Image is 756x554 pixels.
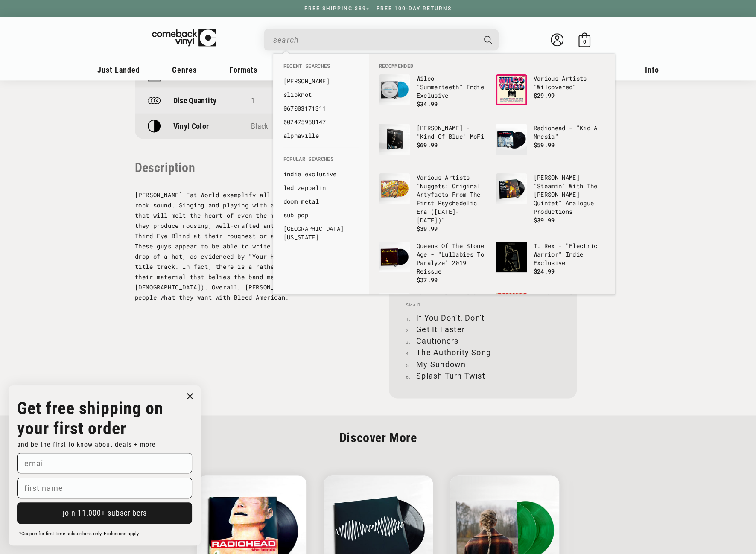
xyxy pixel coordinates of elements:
li: Cautioners [406,335,560,347]
li: default_products: Various Artists - "Wilcovered" [492,70,609,120]
p: Incubus - "Light Grenades" Regular [534,293,604,310]
div: Recent Searches [273,54,369,147]
button: Search [476,29,499,50]
a: 602475958147 [283,118,359,126]
p: Disc Quantity [173,96,217,105]
img: Various Artists - "Nuggets: Original Artyfacts From The First Psychedelic Era (1965-1968)" [379,173,410,204]
p: T. Rex - "Electric Warrior" Indie Exclusive [534,242,604,267]
p: Radiohead - "Kid A Mnesia" [534,124,604,141]
img: Miles Davis - "Kind Of Blue" MoFi [379,124,410,155]
img: The Beatles - "1" [379,293,410,324]
a: Incubus - "Light Grenades" Regular Incubus - "Light Grenades" Regular [496,293,604,334]
li: default_products: The Beatles - "1" [375,289,492,338]
button: Close dialog [184,390,196,402]
span: Side B [406,303,560,308]
li: Splash Turn Twist [406,370,560,381]
span: and be the first to know about deals + more [17,440,156,449]
p: The Beatles - "1" [417,293,487,301]
li: default_products: T. Rex - "Electric Warrior" Indie Exclusive [492,237,609,287]
span: $34.99 [417,100,438,108]
img: T. Rex - "Electric Warrior" Indie Exclusive [496,242,527,272]
span: $37.99 [417,276,438,284]
a: doom metal [283,197,359,206]
p: Wilco - "Summerteeth" Indie Exclusive [417,74,487,100]
a: FREE SHIPPING $89+ | FREE 100-DAY RETURNS [296,6,460,12]
a: sub pop [283,211,359,219]
span: $69.99 [417,141,438,149]
span: Genres [172,65,197,74]
p: Vinyl Color [173,122,209,131]
li: default_products: Radiohead - "Kid A Mnesia" [492,120,609,169]
li: default_products: Queens Of The Stone Age - "Lullabies To Paralyze" 2019 Reissue [375,237,492,289]
p: Various Artists - "Wilcovered" [534,74,604,91]
span: Formats [229,65,257,74]
li: default_suggestions: sub pop [279,208,363,222]
img: Queens Of The Stone Age - "Lullabies To Paralyze" 2019 Reissue [379,242,410,272]
a: Queens Of The Stone Age - "Lullabies To Paralyze" 2019 Reissue Queens Of The Stone Age - "Lullabi... [379,242,487,284]
li: default_products: Various Artists - "Nuggets: Original Artyfacts From The First Psychedelic Era (... [375,169,492,237]
span: $39.99 [534,216,555,224]
span: 0 [583,38,586,45]
p: [PERSON_NAME] - "Steamin' With The [PERSON_NAME] Quintet" Analogue Productions [534,173,604,216]
li: default_suggestions: hotel california [279,222,363,244]
span: Black [251,122,268,131]
a: indie exclusive [283,170,359,178]
img: Wilco - "Summerteeth" Indie Exclusive [379,74,410,105]
img: Various Artists - "Wilcovered" [496,74,527,105]
button: join 11,000+ subscribers [17,502,192,524]
li: default_products: Miles Davis - "Kind Of Blue" MoFi [375,120,492,169]
a: slipknot [283,90,359,99]
li: recent_searches: 602475958147 [279,115,363,129]
a: 067003171311 [283,104,359,113]
li: default_suggestions: indie exclusive [279,167,363,181]
span: Info [645,65,659,74]
p: Description [135,160,368,175]
span: $24.99 [534,267,555,275]
a: Various Artists - "Wilcovered" Various Artists - "Wilcovered" $29.99 [496,74,604,115]
li: default_products: Incubus - "Light Grenades" Regular [492,289,609,338]
span: Just Landed [97,65,140,74]
div: Search [264,29,499,50]
span: [PERSON_NAME] Eat World exemplify all that is the modern radio rock sound. Singing and playing wi... [135,191,366,301]
a: led zeppelin [283,184,359,192]
li: default_products: Miles Davis - "Steamin' With The Miles Davis Quintet" Analogue Productions [492,169,609,229]
li: recent_searches: alphaville [279,129,363,143]
a: alphaville [283,131,359,140]
li: Popular Searches [279,155,363,167]
li: default_suggestions: doom metal [279,195,363,208]
span: $29.99 [534,91,555,99]
span: 1 [251,96,255,105]
li: Recommended [375,62,609,70]
strong: Get free shipping on your first order [17,398,163,438]
a: Miles Davis - "Steamin' With The Miles Davis Quintet" Analogue Productions [PERSON_NAME] - "Steam... [496,173,604,225]
p: Various Artists - "Nuggets: Original Artyfacts From The First Psychedelic Era ([DATE]-[DATE])" [417,173,487,225]
input: email [17,453,192,473]
li: Get It Faster [406,324,560,335]
div: Recommended [369,54,615,294]
li: recent_searches: slipknot [279,88,363,102]
span: $39.99 [417,225,438,233]
span: $59.99 [534,141,555,149]
a: Wilco - "Summerteeth" Indie Exclusive Wilco - "Summerteeth" Indie Exclusive $34.99 [379,74,487,115]
input: When autocomplete results are available use up and down arrows to review and enter to select [273,31,476,49]
li: recent_searches: 067003171311 [279,102,363,115]
span: *Coupon for first-time subscribers only. Exclusions apply. [19,531,140,537]
li: My Sundown [406,358,560,370]
a: The Beatles - "1" The Beatles - "1" [379,293,487,334]
li: Recent Searches [279,62,363,74]
li: default_suggestions: led zeppelin [279,181,363,195]
img: Radiohead - "Kid A Mnesia" [496,124,527,155]
a: Various Artists - "Nuggets: Original Artyfacts From The First Psychedelic Era (1965-1968)" Variou... [379,173,487,233]
p: [PERSON_NAME] - "Kind Of Blue" MoFi [417,124,487,141]
li: The Authority Song [406,347,560,358]
li: default_products: Wilco - "Summerteeth" Indie Exclusive [375,70,492,120]
a: [GEOGRAPHIC_DATA][US_STATE] [283,225,359,242]
a: [PERSON_NAME] [283,77,359,85]
img: Incubus - "Light Grenades" Regular [496,293,527,324]
a: T. Rex - "Electric Warrior" Indie Exclusive T. Rex - "Electric Warrior" Indie Exclusive $24.99 [496,242,604,283]
img: Miles Davis - "Steamin' With The Miles Davis Quintet" Analogue Productions [496,173,527,204]
p: Queens Of The Stone Age - "Lullabies To Paralyze" 2019 Reissue [417,242,487,276]
li: recent_searches: Harry Nilsson [279,74,363,88]
input: first name [17,478,192,498]
a: Radiohead - "Kid A Mnesia" Radiohead - "Kid A Mnesia" $59.99 [496,124,604,165]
